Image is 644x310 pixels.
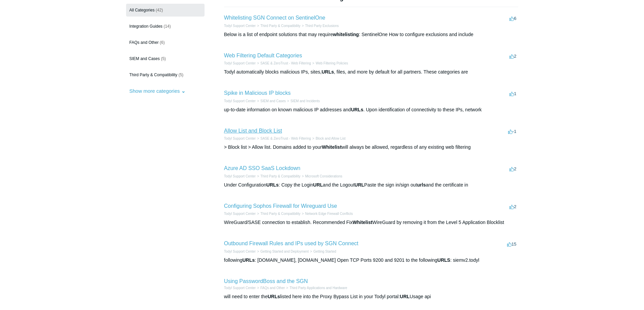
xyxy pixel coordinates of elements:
[164,24,171,29] span: (14)
[355,182,364,188] em: URL
[224,99,256,103] a: Todyl Support Center
[224,181,518,189] div: Under Configuration : Copy the Login and the Logout Paste the sign in/sign out and the certificat...
[260,174,300,178] a: Third Party & Compatibility
[224,90,291,96] a: Spike in Malicious IP blocks
[224,293,518,300] div: will need to enter the listed here into the Proxy Bypass List in your Todyl portal: Usage api
[224,128,282,134] a: Allow List and Block List
[322,144,341,150] em: Whitelist
[224,211,256,216] li: Todyl Support Center
[129,8,155,12] span: All Categories
[161,56,166,61] span: (5)
[224,23,256,28] li: Todyl Support Center
[311,61,348,66] li: Web Filtering Policies
[224,278,308,284] a: Using PasswordBoss and the SGN
[285,285,347,290] li: Third Party Applications and Hardware
[126,20,205,33] a: Integration Guides (14)
[224,24,256,28] a: Todyl Support Center
[224,212,256,216] a: Todyl Support Center
[129,56,160,61] span: SIEM and Cases
[242,257,255,263] em: URLs
[224,174,256,179] li: Todyl Support Center
[509,16,516,21] span: 6
[260,250,309,253] a: Getting Started and Deployment
[224,61,256,65] a: Todyl Support Center
[313,250,336,253] a: Getting Started
[286,98,320,104] li: SIEM and Incidents
[353,220,372,225] em: Whitelist
[224,136,256,141] li: Todyl Support Center
[256,61,311,66] li: SASE & ZeroTrust - Web Filtering
[224,174,256,178] a: Todyl Support Center
[126,4,205,17] a: All Categories (42)
[266,182,279,188] em: URLs
[321,69,334,75] em: URLs
[129,73,177,77] span: Third Party & Compatibility
[224,53,302,58] a: Web Filtering Default Categories
[509,204,516,209] span: 2
[224,219,518,226] div: WireGuard/SASE connection to establish. Recommended Fix WireGuard by removing it from the Level 5...
[256,136,311,141] li: SASE & ZeroTrust - Web Filtering
[224,250,256,253] a: Todyl Support Center
[305,212,353,216] a: Network Edge Firewall Conflicts
[508,129,517,134] span: -1
[224,98,256,104] li: Todyl Support Center
[256,98,286,104] li: SIEM and Cases
[309,249,336,254] li: Getting Started
[256,174,300,179] li: Third Party & Compatibility
[437,257,450,263] em: URLS
[224,286,256,290] a: Todyl Support Center
[301,211,353,216] li: Network Edge Firewall Conflicts
[224,241,359,246] a: Outbound Firewall Rules and IPs used by SGN Connect
[260,212,300,216] a: Third Party & Compatibility
[260,24,300,28] a: Third Party & Compatibility
[224,165,301,171] a: Azure AD SSO SaaS Lockdown
[224,106,518,113] div: up-to-date information on known malicious IP addresses and . Upon identification of connectivity ...
[224,203,337,209] a: Configuring Sophos Firewall for Wireguard Use
[126,52,205,65] a: SIEM and Cases (5)
[256,285,285,290] li: FAQs and Other
[400,294,410,299] em: URL
[301,23,339,28] li: Third Party Exclusions
[507,242,516,247] span: 15
[224,257,518,264] div: following : [DOMAIN_NAME], [DOMAIN_NAME] Open TCP Ports 9200 and 9201 to the following : siemv2.t...
[126,85,189,97] button: Show more categories
[224,61,256,66] li: Todyl Support Center
[509,54,516,59] span: 2
[160,40,165,45] span: (6)
[305,174,342,178] a: Microsoft Considerations
[290,99,320,103] a: SIEM and Incidents
[260,61,311,65] a: SASE & ZeroTrust - Web Filtering
[126,36,205,49] a: FAQs and Other (6)
[256,211,300,216] li: Third Party & Compatibility
[126,68,205,81] a: Third Party & Compatibility (5)
[256,23,300,28] li: Third Party & Compatibility
[156,8,163,12] span: (42)
[224,15,326,21] a: Whitelisting SGN Connect on SentinelOne
[311,136,345,141] li: Block and Allow List
[224,249,256,254] li: Todyl Support Center
[260,286,285,290] a: FAQs and Other
[509,166,516,171] span: 2
[301,174,342,179] li: Microsoft Considerations
[224,31,518,38] div: Below is a list of endpoint solutions that may require : SentinelOne How to configure exclusions ...
[224,144,518,151] div: > Block list > Allow list. Domains added to your will always be allowed, regardless of any existi...
[224,285,256,290] li: Todyl Support Center
[289,286,347,290] a: Third Party Applications and Hardware
[178,73,184,77] span: (5)
[256,249,309,254] li: Getting Started and Deployment
[224,68,518,76] div: Todyl automatically blocks malicious IPs, sites, , files, and more by default for all partners. T...
[417,182,426,188] em: urls
[305,24,339,28] a: Third Party Exclusions
[316,61,348,65] a: Web Filtering Policies
[351,107,363,112] em: URLs
[509,91,516,96] span: 1
[316,137,345,140] a: Block and Allow List
[129,40,159,45] span: FAQs and Other
[260,99,286,103] a: SIEM and Cases
[260,137,311,140] a: SASE & ZeroTrust - Web Filtering
[129,24,163,29] span: Integration Guides
[333,32,359,37] em: whitelisting
[313,182,323,188] em: URL
[224,137,256,140] a: Todyl Support Center
[268,294,280,299] em: URLs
